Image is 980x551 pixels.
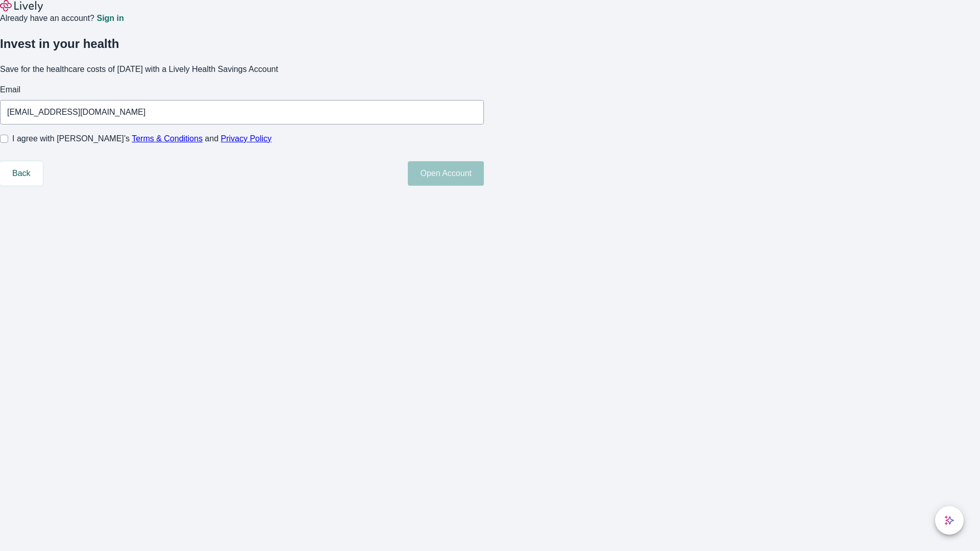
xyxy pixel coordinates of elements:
a: Privacy Policy [221,134,272,143]
svg: Lively AI Assistant [944,515,954,525]
a: Terms & Conditions [132,134,203,143]
span: I agree with [PERSON_NAME]’s and [12,133,272,145]
button: chat [935,506,964,535]
a: Sign in [96,14,124,22]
